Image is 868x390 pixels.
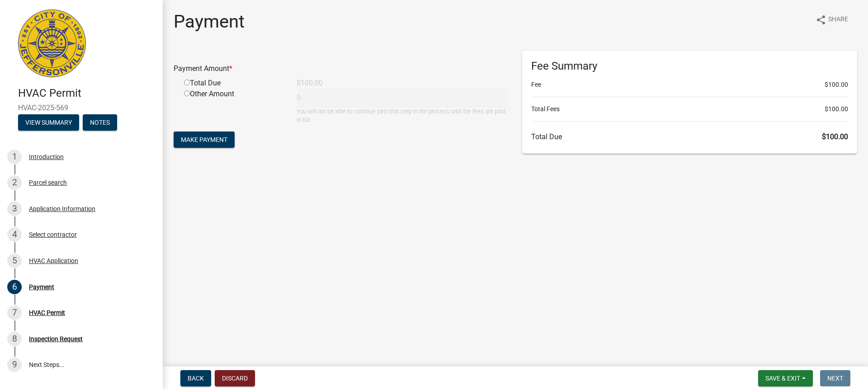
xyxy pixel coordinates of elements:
div: 6 [7,280,22,294]
span: HVAC-2025-569 [18,103,145,112]
div: 5 [7,254,22,268]
span: Share [828,14,848,25]
div: 9 [7,357,22,372]
div: Payment [29,284,54,290]
li: Fee [531,80,848,89]
h6: Total Due [531,132,848,141]
div: Parcel search [29,179,67,186]
h4: HVAC Permit [18,87,156,100]
li: Total Fees [531,104,848,114]
div: Application Information [29,206,95,212]
span: $100.00 [825,104,848,114]
div: Payment Amount [167,63,515,74]
wm-modal-confirm: Summary [18,119,79,127]
div: Inspection Request [29,336,83,342]
div: Total Due [177,78,290,89]
span: $100.00 [825,80,848,89]
span: $100.00 [822,132,848,141]
i: share [816,14,826,25]
div: 3 [7,202,22,216]
button: Next [820,370,850,386]
div: HVAC Application [29,258,78,264]
img: City of Jeffersonville, Indiana [18,9,86,77]
h1: Payment [174,11,245,33]
button: Save & Exit [758,370,813,386]
button: shareShare [808,11,855,28]
h6: Fee Summary [531,60,848,73]
button: Make Payment [174,132,235,148]
div: 1 [7,150,22,164]
span: Next [827,375,843,382]
button: Discard [215,370,255,386]
span: Back [188,375,204,382]
div: 8 [7,332,22,346]
wm-modal-confirm: Notes [83,119,117,127]
span: Make Payment [181,136,227,143]
button: View Summary [18,114,79,131]
button: Notes [83,114,117,131]
div: 4 [7,227,22,242]
button: Back [180,370,211,386]
div: HVAC Permit [29,310,65,316]
div: Select contractor [29,231,77,238]
span: Save & Exit [765,375,800,382]
div: Other Amount [177,89,290,124]
div: 7 [7,305,22,320]
div: 2 [7,175,22,190]
div: Introduction [29,154,64,160]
